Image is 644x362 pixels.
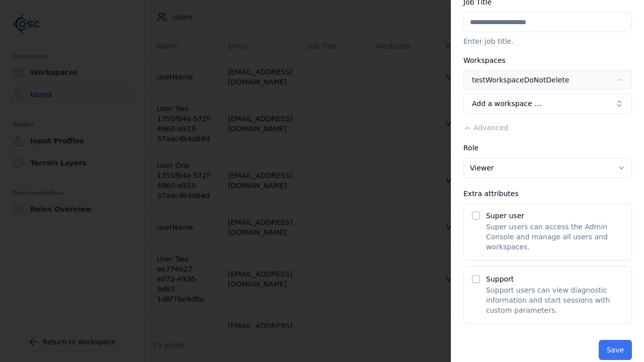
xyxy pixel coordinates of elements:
[463,144,478,152] label: Role
[472,99,541,109] span: Add a workspace …
[486,285,623,315] p: Support users can view diagnostic information and start sessions with custom parameters.
[599,340,632,360] button: Save
[486,275,514,283] label: Support
[472,75,569,85] div: testWorkspaceDoNotDelete
[463,123,508,133] button: Advanced
[463,36,632,46] p: Enter job title.
[486,212,524,220] label: Super user
[486,222,623,252] p: Super users can access the Admin Console and manage all users and workspaces.
[463,56,506,64] label: Workspaces
[473,124,508,132] span: Advanced
[463,190,632,197] div: Extra attributes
